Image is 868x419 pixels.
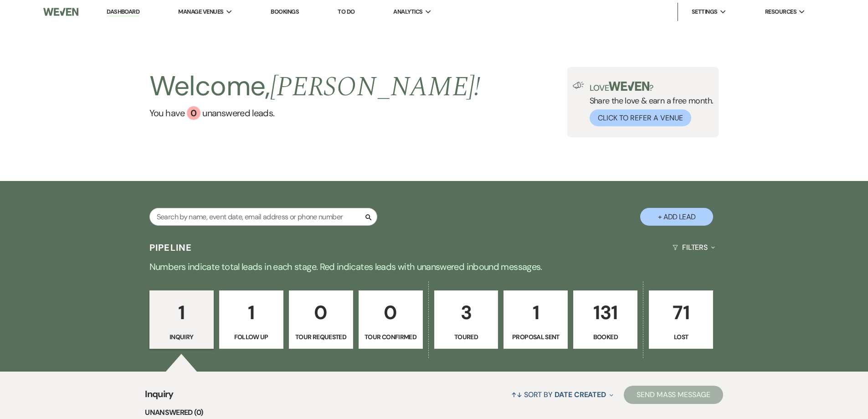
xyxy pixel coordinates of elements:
li: Unanswered (0) [145,407,723,419]
span: [PERSON_NAME] ! [270,66,481,108]
p: 3 [440,297,493,328]
p: Love ? [590,82,714,92]
div: Share the love & earn a free month. [584,82,714,126]
p: Tour Requested [295,332,347,342]
img: Weven Logo [43,2,78,21]
button: Sort By Date Created [508,383,617,407]
img: loud-speaker-illustration.svg [573,82,584,89]
span: Manage Venues [178,7,223,16]
a: 71Lost [649,290,713,349]
p: 131 [579,297,632,328]
p: Toured [440,332,493,342]
a: To Do [338,8,354,16]
p: 1 [509,297,562,328]
span: ↑↓ [511,390,522,399]
button: Send Mass Message [624,386,723,404]
p: 71 [655,297,707,328]
p: 1 [155,297,208,328]
p: 1 [225,297,277,328]
a: You have 0 unanswered leads. [149,106,481,120]
img: weven-logo-green.svg [609,82,649,91]
a: 1Proposal Sent [503,290,568,349]
a: Dashboard [107,8,139,16]
a: 1Inquiry [149,290,214,349]
span: Inquiry [145,387,174,407]
input: Search by name, event date, email address or phone number [149,208,377,226]
p: Booked [579,332,632,342]
p: 0 [295,297,347,328]
span: Analytics [393,7,422,16]
a: Bookings [271,8,299,16]
h3: Pipeline [149,241,192,254]
span: Date Created [555,390,606,399]
p: 0 [365,297,417,328]
span: Settings [692,7,718,16]
p: Lost [655,332,707,342]
p: Tour Confirmed [365,332,417,342]
p: Follow Up [225,332,277,342]
span: Resources [765,7,796,16]
button: + Add Lead [640,208,713,226]
a: 0Tour Confirmed [359,290,423,349]
a: 3Toured [434,290,498,349]
a: 1Follow Up [219,290,283,349]
h2: Welcome, [149,67,481,106]
p: Proposal Sent [509,332,562,342]
a: 131Booked [573,290,637,349]
div: 0 [187,106,200,120]
a: 0Tour Requested [289,290,353,349]
button: Click to Refer a Venue [590,109,691,126]
p: Inquiry [155,332,208,342]
button: Filters [669,235,719,259]
p: Numbers indicate total leads in each stage. Red indicates leads with unanswered inbound messages. [106,259,762,274]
